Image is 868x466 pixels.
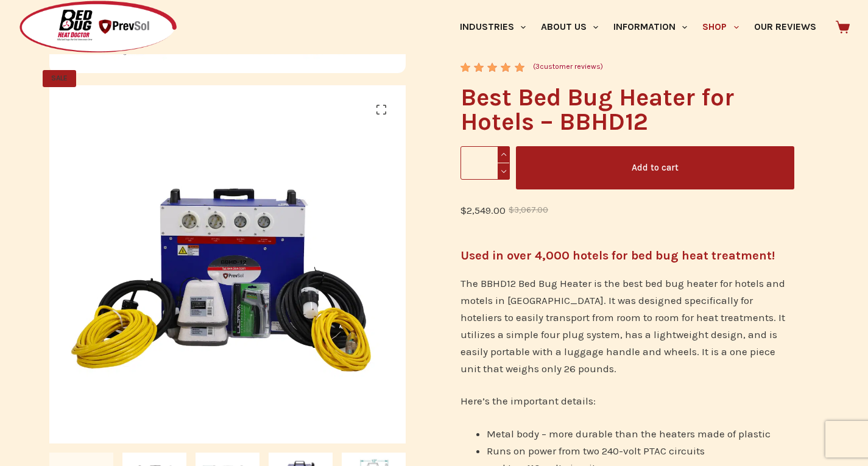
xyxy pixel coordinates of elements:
button: Open LiveChat chat widget [10,5,46,41]
bdi: 2,549.00 [460,204,506,216]
span: 3 [535,62,540,71]
span: 3 [460,63,469,82]
li: Metal body – more durable than the heaters made of plastic [487,425,794,442]
input: Product quantity [460,146,510,180]
a: BBHD12 full package is the best bed bug heater for hotels [49,257,408,269]
p: The BBHD12 Bed Bug Heater is the best bed bug heater for hotels and motels in [GEOGRAPHIC_DATA]. ... [460,275,794,377]
a: View full-screen image gallery [369,97,393,122]
img: BBHD12 full package is the best bed bug heater for hotels [49,85,408,444]
strong: Used in over 4,000 hotels for bed bug heat treatment! [460,249,775,263]
bdi: 3,067.00 [509,205,548,214]
span: $ [509,205,514,214]
h1: Best Bed Bug Heater for Hotels – BBHD12 [460,85,794,134]
p: Here’s the important details: [460,392,794,409]
div: Rated 5.00 out of 5 [460,63,526,72]
span: $ [460,204,467,216]
span: Rated out of 5 based on customer ratings [460,63,526,137]
a: (3customer reviews) [533,61,603,73]
button: Add to cart [516,146,794,189]
span: SALE [43,70,76,87]
li: Runs on power from two 240-volt PTAC circuits [487,442,794,459]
